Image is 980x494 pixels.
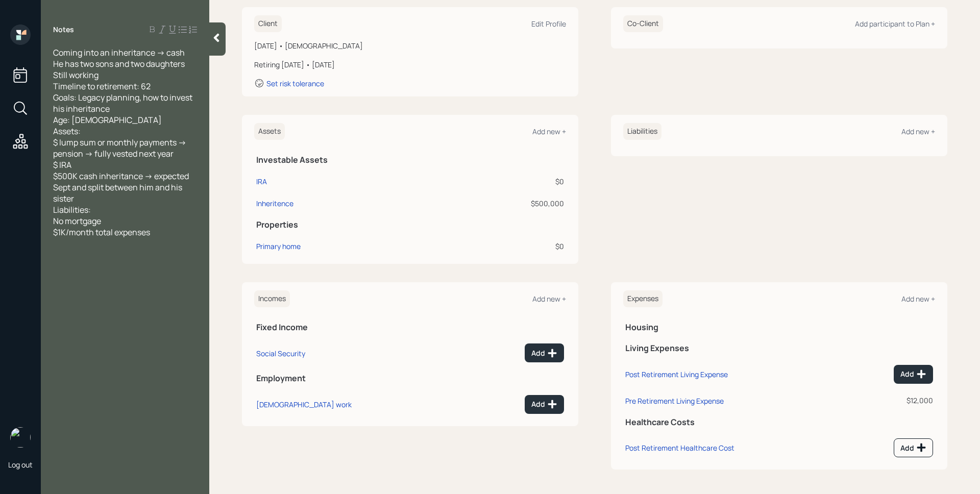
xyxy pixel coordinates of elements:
div: Log out [8,460,33,470]
h6: Incomes [254,290,290,307]
h5: Fixed Income [256,323,564,332]
div: $0 [433,241,565,252]
div: $500,000 [433,198,565,209]
h6: Co-Client [623,15,663,32]
div: Social Security [256,349,305,358]
div: IRA [256,176,267,187]
div: Add participant to Plan + [855,19,935,29]
h5: Investable Assets [256,155,564,165]
h6: Assets [254,123,285,140]
button: Add [525,343,564,362]
div: Post Retirement Healthcare Cost [625,443,734,453]
h6: Expenses [623,290,663,307]
img: james-distasi-headshot.png [10,427,31,448]
div: Add [531,399,557,409]
button: Add [894,438,933,457]
button: Add [525,395,564,414]
div: Edit Profile [531,19,566,29]
div: Add new + [532,294,566,304]
div: Retiring [DATE] • [DATE] [254,59,566,70]
h5: Living Expenses [625,343,933,353]
label: Notes [53,24,74,35]
div: Add new + [532,127,566,136]
h5: Employment [256,374,564,383]
div: Post Retirement Living Expense [625,369,728,379]
div: Set risk tolerance [266,79,324,88]
div: Inheritence [256,198,293,209]
div: Add [900,442,926,453]
div: Add [900,369,926,379]
div: [DATE] • [DEMOGRAPHIC_DATA] [254,40,566,51]
h5: Healthcare Costs [625,417,933,427]
div: Add new + [901,127,935,136]
h5: Housing [625,323,933,332]
div: $12,000 [851,395,933,406]
h6: Client [254,15,282,32]
div: Pre Retirement Living Expense [625,396,724,406]
h5: Properties [256,220,564,230]
div: $0 [433,176,565,187]
button: Add [894,365,933,384]
div: Add [531,348,557,358]
h6: Liabilities [623,123,661,140]
div: Primary home [256,241,301,252]
div: [DEMOGRAPHIC_DATA] work [256,400,352,409]
div: Add new + [901,294,935,304]
span: Coming into an inheritance -> cash He has two sons and two daughters Still working Timeline to re... [53,47,194,238]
